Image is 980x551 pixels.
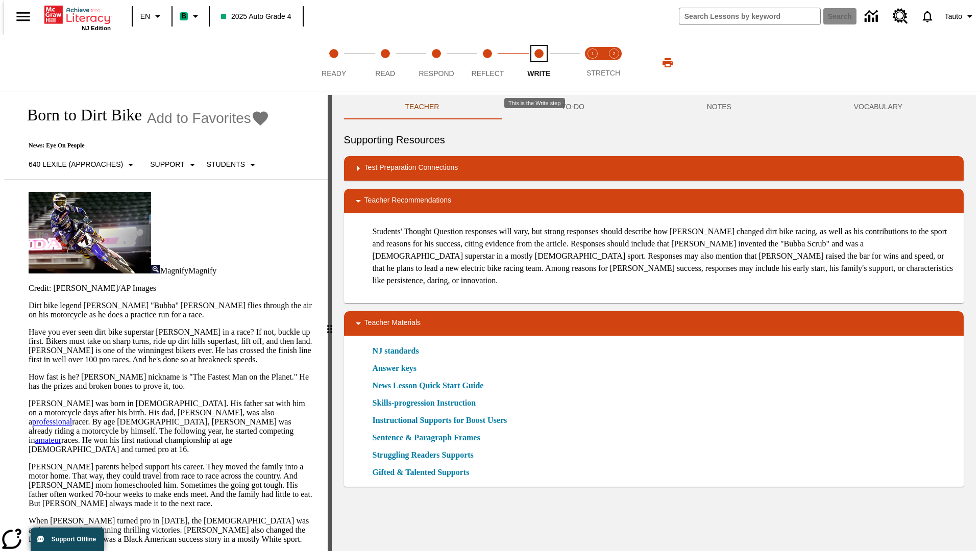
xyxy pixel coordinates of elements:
h6: Supporting Resources [344,132,964,148]
a: News Lesson Quick Start Guide, Will open in new browser window or tab [373,380,484,392]
a: Struggling Readers Supports [373,449,480,461]
p: News: Eye On People [16,142,269,149]
span: EN [140,11,150,22]
span: Tauto [945,11,962,22]
a: NJ standards [373,345,425,357]
a: Data Center [859,3,887,31]
button: Support Offline [31,528,104,551]
button: Select Lexile, 640 Lexile (Approaches) [24,156,141,174]
a: Skills-progression Instruction, Will open in new browser window or tab [373,397,476,409]
span: Ready [322,69,346,78]
a: Answer keys, Will open in new browser window or tab [373,362,416,374]
a: professional [32,417,72,426]
div: Press Enter or Spacebar and then press right and left arrow keys to move the slider [328,95,332,551]
a: Instructional Supports for Boost Users, Will open in new browser window or tab [373,414,507,427]
text: 1 [591,51,594,56]
p: Dirt bike legend [PERSON_NAME] "Bubba" [PERSON_NAME] flies through the air on his motorcycle as h... [29,301,315,319]
h1: Born to Dirt Bike [16,106,142,124]
span: Write [527,69,550,78]
span: Reflect [472,69,504,78]
div: Home [44,4,111,31]
span: STRETCH [586,69,620,77]
button: Stretch Read step 1 of 2 [578,35,607,91]
p: When [PERSON_NAME] turned pro in [DATE], the [DEMOGRAPHIC_DATA] was an instant , winning thrillin... [29,516,315,544]
a: Resource Center, Will open in new tab [887,3,914,30]
button: Ready step 1 of 5 [304,35,363,91]
button: Add to Favorites - Born to Dirt Bike [147,109,269,127]
button: Teacher [344,95,501,119]
button: TO-DO [500,95,646,119]
p: Test Preparation Connections [364,162,458,174]
span: Support Offline [52,536,96,543]
p: Students' Thought Question responses will vary, but strong responses should describe how [PERSON_... [373,226,955,287]
div: This is the Write step [504,98,565,108]
button: Select Student [203,156,263,174]
img: Motocross racer James Stewart flies through the air on his dirt bike. [29,192,151,273]
a: Notifications [914,3,941,30]
p: Support [150,159,184,170]
img: Magnify [151,265,160,273]
div: reading [4,95,328,546]
p: 640 Lexile (Approaches) [29,159,123,170]
button: Respond step 3 of 5 [407,35,466,91]
button: Profile/Settings [941,7,980,26]
button: Scaffolds, Support [146,156,202,174]
button: Boost Class color is mint green. Change class color [176,7,206,26]
button: Write step 5 of 5 [509,35,569,91]
div: Teacher Recommendations [344,189,964,213]
input: search field [679,8,820,24]
span: B [181,10,186,22]
a: amateur [35,436,61,444]
a: sensation [60,525,91,534]
p: Have you ever seen dirt bike superstar [PERSON_NAME] in a race? If not, buckle up first. Bikers m... [29,328,315,364]
a: Sentence & Paragraph Frames, Will open in new browser window or tab [373,432,480,444]
p: Teacher Recommendations [364,195,451,207]
div: Teacher Materials [344,311,964,336]
span: Read [375,69,395,78]
button: Stretch Respond step 2 of 2 [599,35,629,91]
button: Reflect step 4 of 5 [458,35,517,91]
p: Teacher Materials [364,317,421,330]
div: Instructional Panel Tabs [344,95,964,119]
div: Test Preparation Connections [344,156,964,181]
span: Respond [419,69,454,78]
button: Open side menu [8,2,38,32]
a: Gifted & Talented Supports [373,466,476,479]
span: Magnify [160,266,188,275]
p: [PERSON_NAME] was born in [DEMOGRAPHIC_DATA]. His father sat with him on a motorcycle days after ... [29,399,315,454]
p: Credit: [PERSON_NAME]/AP Images [29,284,315,293]
button: Language: EN, Select a language [136,7,168,26]
div: activity [332,95,976,551]
text: 2 [612,51,615,56]
button: NOTES [646,95,793,119]
span: 2025 Auto Grade 4 [221,11,291,22]
button: Read step 2 of 5 [355,35,414,91]
p: Students [207,159,245,170]
span: Add to Favorites [147,110,251,127]
button: Print [651,54,684,72]
span: Magnify [188,266,216,275]
button: VOCABULARY [793,95,964,119]
p: [PERSON_NAME] parents helped support his career. They moved the family into a motor home. That wa... [29,462,315,508]
span: NJ Edition [82,25,111,31]
p: How fast is he? [PERSON_NAME] nickname is "The Fastest Man on the Planet." He has the prizes and ... [29,372,315,391]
